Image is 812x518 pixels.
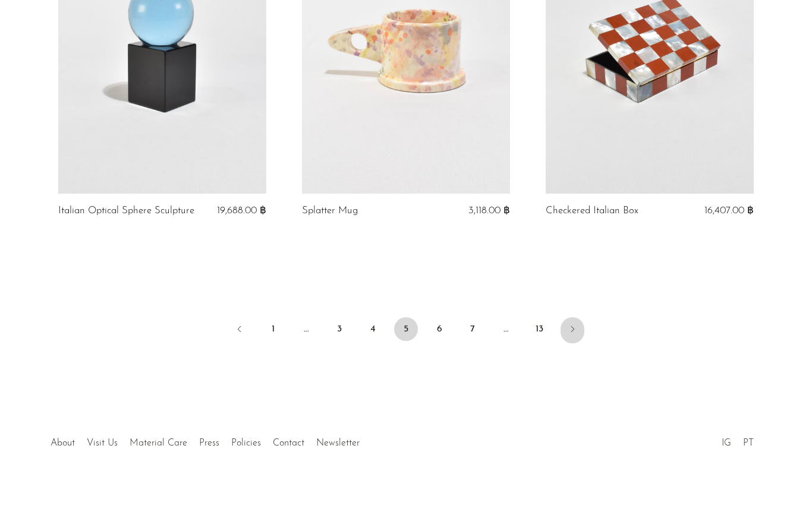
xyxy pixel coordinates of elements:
[51,438,75,448] a: About
[217,206,266,216] span: 19,688.00 ฿
[199,438,219,448] a: Press
[427,317,451,341] a: 6
[494,317,518,341] span: …
[704,206,754,216] span: 16,407.00 ฿
[45,429,366,451] ul: Quick links
[743,438,754,448] a: PT
[58,206,194,216] a: Italian Optical Sphere Sculpture
[722,438,731,448] a: IG
[561,317,584,343] a: Next
[468,206,510,216] span: 3,118.00 ฿
[461,317,484,341] a: 7
[294,317,318,341] span: …
[328,317,351,341] a: 3
[546,206,638,216] a: Checkered Italian Box
[361,317,385,341] a: 4
[228,317,251,343] a: Previous
[394,317,418,341] span: 5
[302,206,358,216] a: Splatter Mug
[273,438,304,448] a: Contact
[716,429,760,451] ul: Social Medias
[261,317,285,341] a: 1
[231,438,261,448] a: Policies
[527,317,551,341] a: 13
[130,438,187,448] a: Material Care
[87,438,118,448] a: Visit Us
